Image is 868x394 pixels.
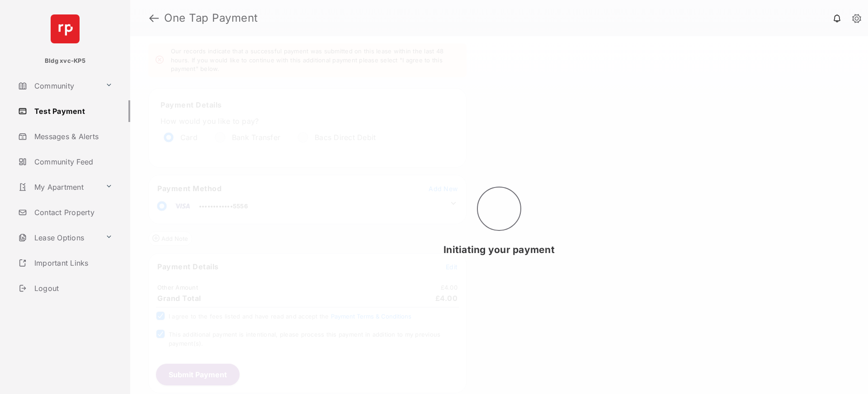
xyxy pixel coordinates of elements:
a: Contact Property [14,202,130,223]
a: Community Feed [14,151,130,173]
a: Logout [14,277,130,299]
a: Lease Options [14,227,102,249]
span: Initiating your payment [443,244,555,255]
a: My Apartment [14,176,102,198]
a: Messages & Alerts [14,126,130,147]
img: svg+xml;base64,PHN2ZyB4bWxucz0iaHR0cDovL3d3dy53My5vcmcvMjAwMC9zdmciIHdpZHRoPSI2NCIgaGVpZ2h0PSI2NC... [51,14,80,43]
a: Important Links [14,252,116,274]
strong: One Tap Payment [164,13,258,23]
p: Bldg xvc-KP5 [45,56,85,66]
a: Community [14,75,102,97]
a: Test Payment [14,100,130,122]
